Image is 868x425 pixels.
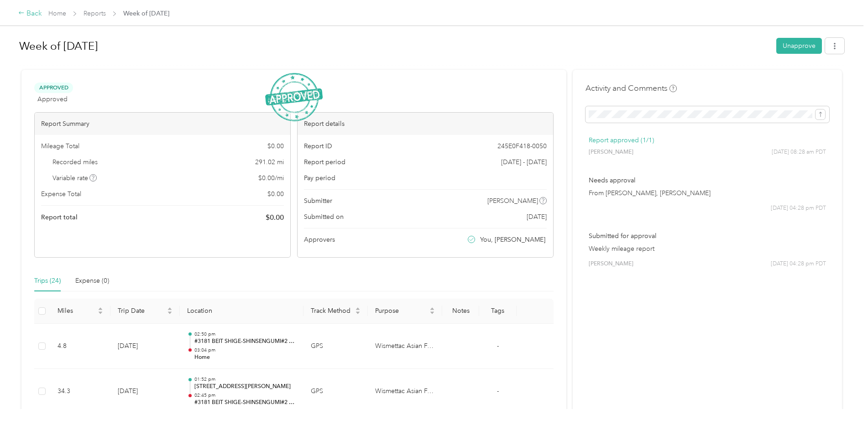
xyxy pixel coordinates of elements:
p: From [PERSON_NAME], [PERSON_NAME] [589,188,826,198]
span: [DATE] - [DATE] [501,157,547,167]
th: Notes [442,299,479,324]
span: $ 0.00 [266,212,284,223]
p: #3181 BEIT SHIGE-SHINSENGUMI#2 YAKITORI-LIQOUR [194,399,296,407]
p: #3181 BEIT SHIGE-SHINSENGUMI#2 YAKITORI-LIQOUR [194,337,296,346]
span: Approved [34,83,73,93]
p: Needs approval [589,176,826,185]
span: [PERSON_NAME] [487,196,538,206]
div: Expense (0) [75,276,109,286]
span: Purpose [375,307,428,315]
span: You, [PERSON_NAME] [480,235,545,244]
span: caret-down [355,310,361,316]
td: [DATE] [110,369,180,415]
span: caret-down [429,310,435,316]
span: 245E0F418-0050 [497,141,547,151]
span: $ 0.00 [267,141,284,151]
h4: Activity and Comments [586,83,677,94]
span: $ 0.00 / mi [258,173,284,183]
p: [STREET_ADDRESS][PERSON_NAME] [194,383,296,391]
p: Report approved (1/1) [589,135,826,145]
span: 291.02 mi [255,157,284,167]
button: Unapprove [776,38,822,54]
span: Approved [37,94,68,104]
th: Track Method [303,299,368,324]
span: Track Method [311,307,353,315]
span: - [497,342,499,350]
span: [DATE] 08:28 am PDT [772,148,826,156]
td: GPS [303,324,368,369]
td: 34.3 [50,369,110,415]
span: [PERSON_NAME] [589,260,633,268]
th: Purpose [368,299,442,324]
span: [DATE] 04:28 pm PDT [771,204,826,212]
a: Reports [84,10,106,17]
div: Report Summary [35,113,290,135]
th: Tags [479,299,516,324]
td: Wismettac Asian Foods [368,324,442,369]
p: 01:52 pm [194,376,296,383]
span: Submitted on [304,212,344,222]
img: ApprovedStamp [265,73,323,122]
div: Back [18,8,42,19]
span: Miles [58,307,96,315]
span: Pay period [304,173,335,183]
td: [DATE] [110,324,180,369]
th: Trip Date [110,299,180,324]
span: [PERSON_NAME] [589,148,633,156]
span: Report period [304,157,345,167]
span: - [497,387,499,395]
span: caret-down [98,310,103,316]
p: Submitted for approval [589,231,826,241]
span: Recorded miles [52,157,98,167]
p: 02:45 pm [194,392,296,399]
span: Week of [DATE] [123,9,169,18]
span: $ 0.00 [267,189,284,199]
div: Trips (24) [34,276,61,286]
span: Submitter [304,196,332,206]
iframe: Everlance-gr Chat Button Frame [817,374,868,425]
div: Report details [298,113,553,135]
p: 02:50 pm [194,331,296,337]
span: caret-up [355,306,361,311]
h1: Week of September 15 2025 [19,35,770,57]
a: Home [48,10,66,17]
p: Home [194,353,296,362]
span: caret-down [167,310,173,316]
span: caret-up [429,306,435,311]
span: Report ID [304,141,332,151]
td: 4.8 [50,324,110,369]
span: Approvers [304,235,335,244]
td: Wismettac Asian Foods [368,369,442,415]
span: [DATE] [527,212,547,222]
span: Variable rate [52,173,97,183]
td: GPS [303,369,368,415]
span: Trip Date [118,307,165,315]
p: Weekly mileage report [589,244,826,254]
th: Miles [50,299,110,324]
th: Location [180,299,303,324]
span: [DATE] 04:28 pm PDT [771,260,826,268]
span: caret-up [167,306,173,311]
span: Expense Total [41,189,81,199]
p: 03:04 pm [194,347,296,353]
span: Report total [41,212,78,222]
span: caret-up [98,306,103,311]
span: Mileage Total [41,141,79,151]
